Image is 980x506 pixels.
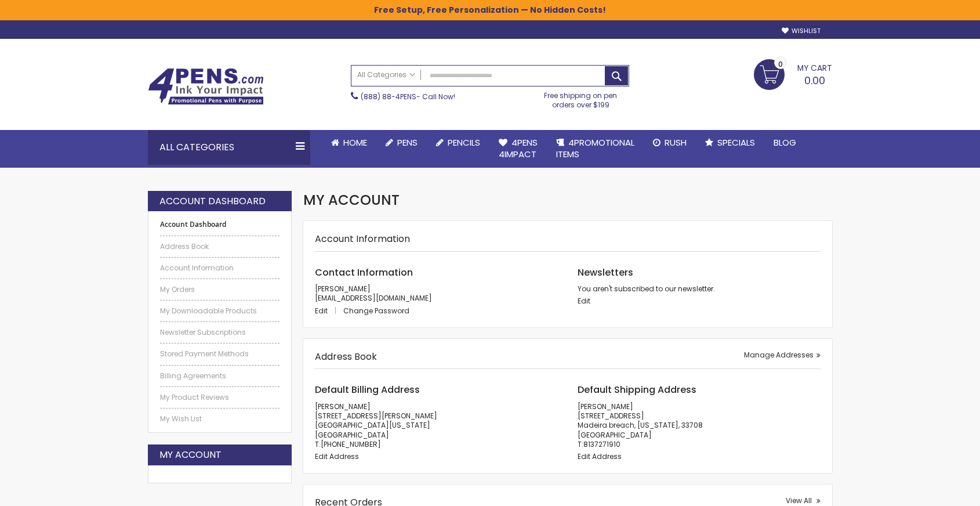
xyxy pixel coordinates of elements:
span: Rush [665,136,687,149]
a: My Orders [160,285,280,294]
span: Home [343,136,367,149]
a: (888) 88-4PENS [361,92,416,102]
a: Wishlist [782,27,821,35]
a: My Downloadable Products [160,306,280,316]
span: View All [786,496,812,505]
a: [PHONE_NUMBER] [321,439,381,449]
a: Blog [764,130,805,156]
a: Newsletter Subscriptions [160,328,280,337]
span: Contact Information [315,266,413,279]
span: Specials [717,136,755,149]
span: My Account [303,190,400,209]
address: [PERSON_NAME] [STREET_ADDRESS][PERSON_NAME] [GEOGRAPHIC_DATA][US_STATE] [GEOGRAPHIC_DATA] T: [315,402,558,449]
a: Home [322,130,376,156]
span: Pens [397,136,418,149]
a: Specials [696,130,764,156]
a: Edit Address [315,451,359,461]
a: My Product Reviews [160,393,280,402]
span: Edit [315,306,328,316]
span: 4PROMOTIONAL ITEMS [556,136,634,160]
a: Stored Payment Methods [160,349,280,359]
p: [PERSON_NAME] [EMAIL_ADDRESS][DOMAIN_NAME] [315,284,558,303]
a: Edit Address [578,451,622,461]
span: Pencils [448,136,480,149]
strong: Account Information [315,232,410,245]
img: 4Pens Custom Pens and Promotional Products [148,68,264,105]
a: Pencils [427,130,489,156]
p: You aren't subscribed to our newsletter. [578,284,821,294]
strong: My Account [159,449,222,461]
a: 4Pens4impact [489,130,547,168]
a: Billing Agreements [160,371,280,381]
a: My Wish List [160,414,280,424]
a: Edit [578,296,590,306]
div: All Categories [148,130,310,165]
a: Change Password [343,306,409,316]
a: 8137271910 [583,439,620,449]
span: 0.00 [804,73,825,88]
address: [PERSON_NAME] [STREET_ADDRESS] Madeira breach, [US_STATE], 33708 [GEOGRAPHIC_DATA] T: [578,402,821,449]
span: Manage Addresses [744,350,814,360]
strong: Account Dashboard [160,220,280,229]
a: All Categories [351,66,421,85]
a: Address Book [160,242,280,251]
div: Free shipping on pen orders over $199 [532,86,630,110]
a: Pens [376,130,427,156]
a: Rush [644,130,696,156]
a: 4PROMOTIONALITEMS [547,130,644,168]
strong: Address Book [315,350,377,363]
a: 0.00 0 [754,59,832,88]
a: Manage Addresses [744,350,821,360]
span: Default Billing Address [315,383,420,396]
span: Newsletters [578,266,633,279]
a: Edit [315,306,342,316]
span: All Categories [357,70,415,79]
span: 4Pens 4impact [499,136,538,160]
span: Blog [774,136,796,149]
span: 0 [778,59,783,70]
strong: Account Dashboard [159,195,266,208]
span: Default Shipping Address [578,383,696,396]
span: - Call Now! [361,92,455,102]
a: View All [786,496,821,505]
a: Account Information [160,263,280,273]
